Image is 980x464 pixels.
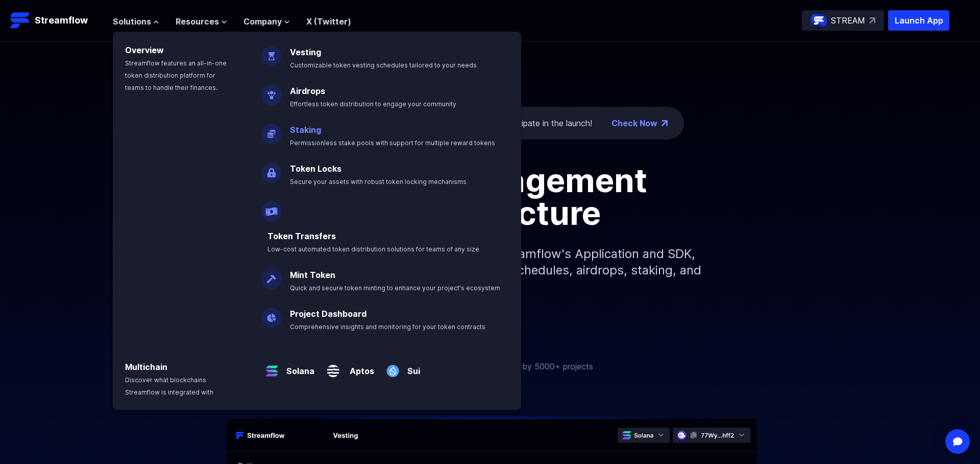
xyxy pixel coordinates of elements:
a: Token Transfers [267,231,336,241]
button: Resources [176,15,227,28]
img: Token Locks [261,154,282,183]
a: Staking [290,125,321,135]
span: Solutions [113,15,151,28]
img: Streamflow Logo [10,10,31,31]
p: Trusted by 5000+ projects [491,360,593,373]
img: Aptos [323,353,344,381]
a: Aptos [344,357,374,377]
p: STREAM [831,14,865,27]
a: Airdrops [290,86,325,96]
a: Project Dashboard [290,309,366,319]
span: Secure your assets with robust token locking mechanisms [290,178,467,185]
div: Open Intercom Messenger [945,429,970,454]
a: STREAM [802,10,884,31]
span: Comprehensive insights and monitoring for your token contracts [290,323,485,331]
a: Vesting [290,47,321,57]
img: Payroll [261,193,282,222]
a: Sui [403,357,420,377]
a: Token Locks [290,164,341,174]
a: Overview [125,45,164,55]
span: Resources [176,15,219,28]
img: Solana [261,353,282,381]
span: Discover what blockchains Streamflow is integrated with [125,376,213,396]
img: streamflow-logo-circle.png [811,12,827,29]
span: Customizable token vesting schedules tailored to your needs [290,61,477,69]
p: Streamflow [35,13,88,28]
span: Streamflow features an all-in-one token distribution platform for teams to handle their finances. [125,59,227,91]
a: Streamflow [10,10,103,31]
img: top-right-arrow.svg [869,17,875,24]
a: Check Now [611,117,657,129]
img: Airdrops [261,77,282,105]
img: Staking [261,115,282,144]
span: Effortless token distribution to engage your community [290,100,456,108]
span: Low-cost automated token distribution solutions for teams of any size [267,245,479,253]
img: Sui [382,353,403,381]
a: Mint Token [290,270,335,280]
img: top-right-arrow.png [661,120,668,126]
span: Quick and secure token minting to enhance your project's ecosystem [290,284,500,292]
button: Company [243,15,290,28]
a: Solana [282,357,314,377]
span: Company [243,15,282,28]
span: Permissionless stake pools with support for multiple reward tokens [290,139,495,147]
a: Multichain [125,362,167,372]
img: Project Dashboard [261,299,282,328]
img: Mint Token [261,261,282,289]
img: Vesting [261,38,282,66]
button: Launch App [888,10,949,31]
button: Solutions [113,15,159,28]
a: X (Twitter) [306,16,351,27]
